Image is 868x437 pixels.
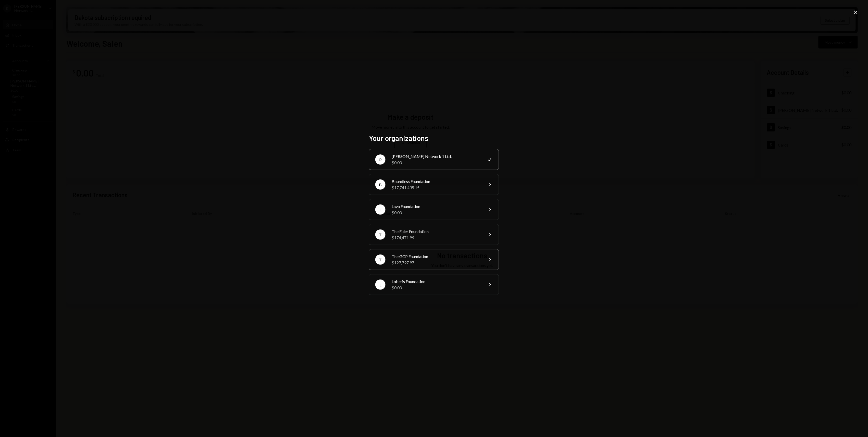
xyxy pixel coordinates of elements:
div: $17,741,435.15 [392,185,480,191]
div: $0.00 [392,160,480,166]
div: Boundless Foundation [392,178,480,185]
h2: Your organizations [369,133,499,143]
div: Lava Foundation [392,203,480,210]
div: T [375,254,386,265]
div: L [375,204,386,215]
div: The Euler Foundation [392,228,480,235]
div: $0.00 [392,285,480,291]
div: $0.00 [392,210,480,216]
div: R [375,154,386,165]
button: LLoberis Foundation$0.00 [369,274,499,295]
button: R[PERSON_NAME] Network 1 Ltd.$0.00 [369,149,499,170]
div: Loberis Foundation [392,278,480,285]
div: T [375,229,386,240]
div: [PERSON_NAME] Network 1 Ltd. [392,153,480,160]
div: B [375,179,386,190]
button: LLava Foundation$0.00 [369,199,499,220]
div: The GCP Foundation [392,253,480,260]
button: TThe GCP Foundation$127,797.97 [369,249,499,270]
div: L [375,280,386,290]
button: BBoundless Foundation$17,741,435.15 [369,174,499,195]
div: $127,797.97 [392,260,480,266]
div: $174,471.99 [392,235,480,241]
button: TThe Euler Foundation$174,471.99 [369,224,499,245]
